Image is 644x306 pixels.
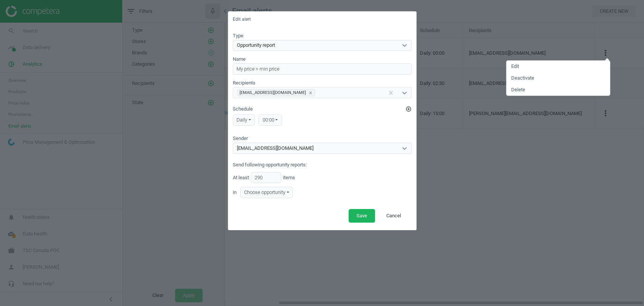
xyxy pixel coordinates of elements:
[233,16,251,23] h5: Edit alert
[378,209,409,223] button: Cancel
[233,135,248,142] label: Sender
[349,209,375,223] button: Save
[506,84,610,95] a: Delete
[506,72,610,84] a: Deactivate
[237,42,275,49] div: Opportunity report
[506,60,610,72] a: Edit
[233,114,255,126] div: daily
[237,89,306,96] div: [EMAIL_ADDRESS][DOMAIN_NAME]
[233,187,412,198] div: in
[233,56,246,63] label: Name
[233,63,412,75] input: Enter alert name...
[237,145,314,152] div: [EMAIL_ADDRESS][DOMAIN_NAME]
[251,172,281,183] input: any
[233,32,243,39] label: Type
[233,106,412,112] label: Schedule
[233,161,307,168] label: Send following opportunity reports:
[233,172,412,183] div: At least items
[240,187,293,198] div: Choose opportunity
[406,106,412,112] button: Schedule
[258,114,282,126] div: 00:00
[406,106,412,112] i: add_circle_outline
[233,80,255,86] label: Recipients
